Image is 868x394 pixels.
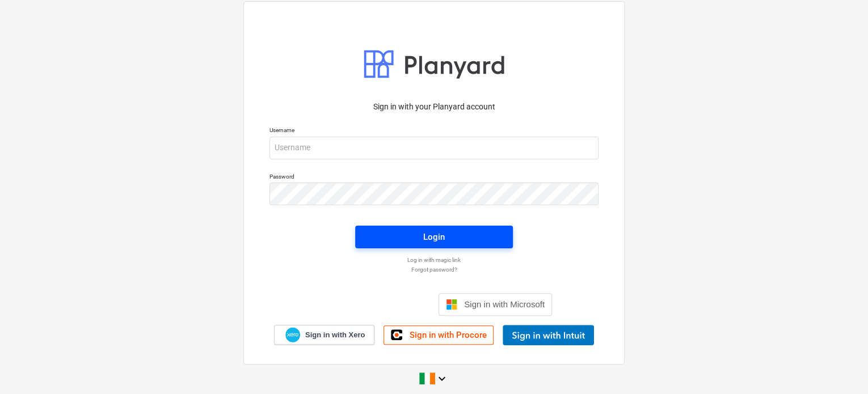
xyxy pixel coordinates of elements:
a: Sign in with Procore [384,325,494,345]
p: Password [269,173,599,183]
span: Sign in with Procore [409,330,486,340]
img: Microsoft logo [446,299,457,310]
p: Sign in with your Planyard account [269,101,599,113]
i: keyboard_arrow_down [435,372,449,385]
span: Sign in with Xero [305,330,365,340]
button: Login [355,226,513,248]
p: Username [269,126,599,136]
a: Log in with magic link [264,256,604,264]
div: Login [423,230,445,244]
iframe: Kirjaudu Google-tilillä -painike [310,292,435,317]
a: Forgot password? [264,266,604,273]
input: Username [269,137,599,159]
img: Xero logo [285,327,300,342]
a: Sign in with Xero [274,325,375,345]
span: Sign in with Microsoft [464,299,545,309]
